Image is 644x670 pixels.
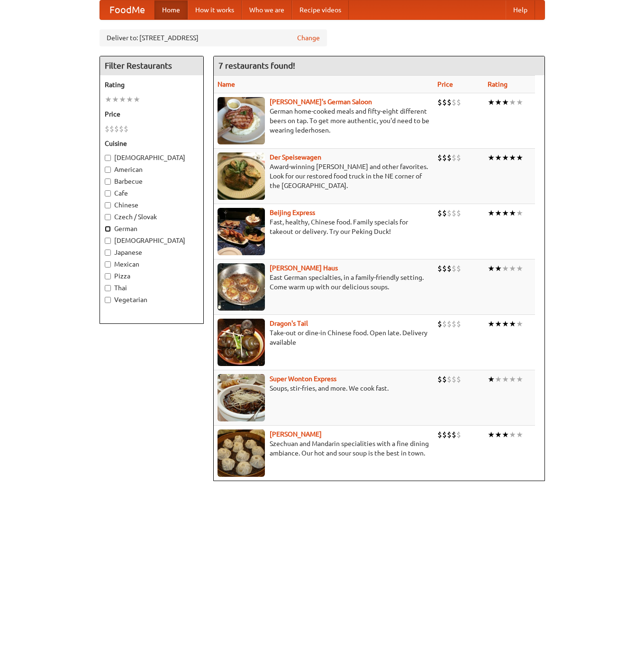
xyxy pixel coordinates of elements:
[509,97,516,107] li: ★
[502,263,509,274] li: ★
[270,264,338,272] b: [PERSON_NAME] Haus
[218,61,295,70] ng-pluralize: 7 restaurants found!
[509,319,516,329] li: ★
[105,283,199,293] label: Thai
[105,271,199,281] label: Pizza
[105,80,199,89] h5: Rating
[447,97,452,107] li: $
[105,190,111,197] input: Cafe
[495,429,502,440] li: ★
[105,200,199,210] label: Chinese
[488,208,495,218] li: ★
[488,374,495,384] li: ★
[516,208,523,218] li: ★
[270,320,308,327] a: Dragon's Tail
[218,273,430,292] p: East German specialties, in a family-friendly setting. Come warm up with our delicious soups.
[495,208,502,218] li: ★
[488,80,508,88] a: Rating
[488,152,495,163] li: ★
[100,56,203,75] h4: Filter Restaurants
[452,97,456,107] li: $
[105,179,111,185] input: Barbecue
[442,263,447,274] li: $
[105,295,199,304] label: Vegetarian
[509,208,516,218] li: ★
[297,33,320,43] a: Change
[502,208,509,218] li: ★
[133,94,140,105] li: ★
[114,124,119,134] li: $
[270,98,372,106] b: [PERSON_NAME]'s German Saloon
[516,263,523,274] li: ★
[502,97,509,107] li: ★
[218,374,265,421] img: superwonton.jpg
[100,0,154,19] a: FoodMe
[105,238,111,244] input: [DEMOGRAPHIC_DATA]
[442,208,447,218] li: $
[488,319,495,329] li: ★
[456,319,461,329] li: $
[509,429,516,440] li: ★
[218,97,265,144] img: esthers.jpg
[488,97,495,107] li: ★
[105,297,111,303] input: Vegetarian
[105,188,199,198] label: Cafe
[456,97,461,107] li: $
[516,152,523,163] li: ★
[452,152,456,163] li: $
[218,328,430,347] p: Take-out or dine-in Chinese food. Open late. Delivery available
[105,259,199,269] label: Mexican
[218,80,235,88] a: Name
[218,429,265,477] img: shandong.jpg
[105,285,111,291] input: Thai
[100,29,327,46] div: Deliver to: [STREET_ADDRESS]
[437,208,442,218] li: $
[218,439,430,458] p: Szechuan and Mandarin specialities with a fine dining ambiance. Our hot and sour soup is the best...
[442,97,447,107] li: $
[495,97,502,107] li: ★
[270,375,336,383] a: Super Wonton Express
[495,319,502,329] li: ★
[218,319,265,366] img: dragon.jpg
[442,429,447,440] li: $
[105,214,111,220] input: Czech / Slovak
[188,0,242,19] a: How it works
[495,374,502,384] li: ★
[516,97,523,107] li: ★
[119,94,126,105] li: ★
[437,374,442,384] li: $
[218,208,265,255] img: beijing.jpg
[218,263,265,311] img: kohlhaus.jpg
[105,202,111,208] input: Chinese
[154,0,188,19] a: Home
[109,124,114,134] li: $
[270,153,321,161] a: Der Speisewagen
[437,97,442,107] li: $
[112,94,119,105] li: ★
[126,94,133,105] li: ★
[502,429,509,440] li: ★
[270,430,322,438] b: [PERSON_NAME]
[270,209,315,216] a: Beijing Express
[218,107,430,135] p: German home-cooked meals and fifty-eight different beers on tap. To get more authentic, you'd nee...
[218,217,430,236] p: Fast, healthy, Chinese food. Family specials for takeout or delivery. Try our Peking Duck!
[437,80,453,88] a: Price
[495,152,502,163] li: ★
[437,152,442,163] li: $
[105,94,112,105] li: ★
[105,155,111,161] input: [DEMOGRAPHIC_DATA]
[105,261,111,268] input: Mexican
[437,263,442,274] li: $
[456,263,461,274] li: $
[105,250,111,256] input: Japanese
[495,263,502,274] li: ★
[242,0,292,19] a: Who we are
[105,273,111,279] input: Pizza
[105,226,111,232] input: German
[456,429,461,440] li: $
[502,152,509,163] li: ★
[124,124,128,134] li: $
[447,152,452,163] li: $
[447,374,452,384] li: $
